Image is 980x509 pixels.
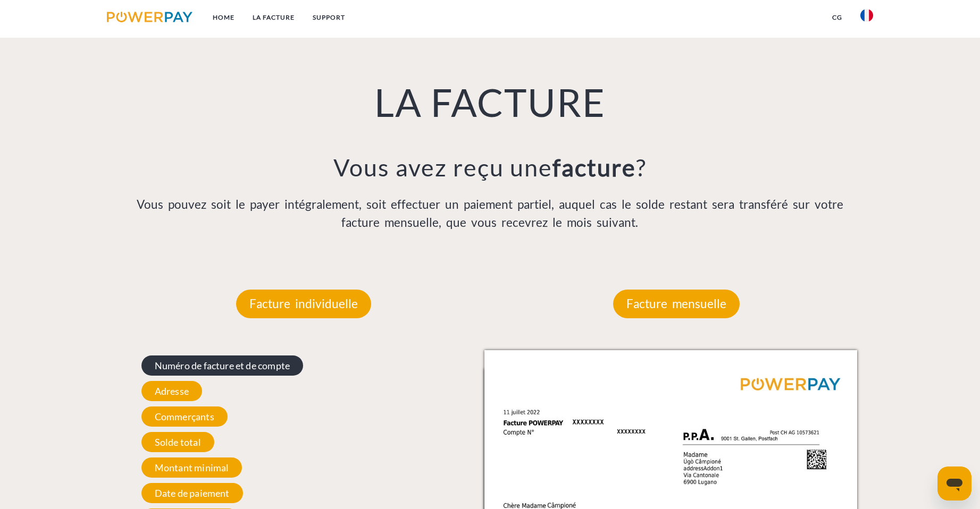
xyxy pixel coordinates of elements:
[937,466,971,500] iframe: Bouton de lancement de la fenêtre de messagerie
[141,355,303,376] span: Numéro de facture et de compte
[204,8,244,27] a: Home
[244,8,304,27] a: LA FACTURE
[823,8,851,27] a: CG
[860,9,873,22] img: fr
[141,483,243,503] span: Date de paiement
[107,12,192,22] img: logo-powerpay.svg
[141,432,214,452] span: Solde total
[141,457,242,478] span: Montant minimal
[141,406,228,427] span: Commerçants
[304,8,354,27] a: Support
[118,152,863,182] h3: Vous avez reçu une ?
[613,290,740,318] p: Facture mensuelle
[118,78,863,126] h1: LA FACTURE
[118,196,863,232] p: Vous pouvez soit le payer intégralement, soit effectuer un paiement partiel, auquel cas le solde ...
[552,153,636,182] b: facture
[236,290,371,318] p: Facture individuelle
[141,381,202,401] span: Adresse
